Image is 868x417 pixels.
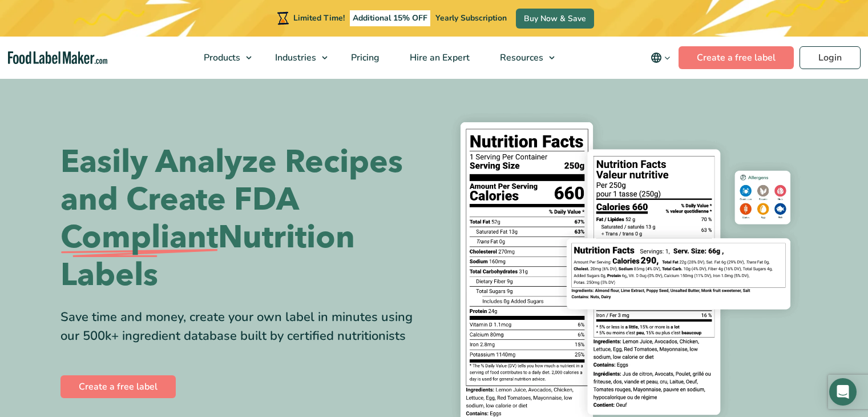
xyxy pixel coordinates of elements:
a: Pricing [336,37,392,79]
a: Login [800,46,861,69]
a: Products [189,37,257,79]
a: Buy Now & Save [516,9,594,29]
a: Industries [260,37,333,79]
div: Open Intercom Messenger [829,378,857,406]
h1: Easily Analyze Recipes and Create FDA Nutrition Labels [60,143,426,294]
span: Pricing [348,51,381,64]
span: Compliant [60,219,218,256]
div: Save time and money, create your own label in minutes using our 500k+ ingredient database built b... [60,308,426,346]
span: Additional 15% OFF [350,10,430,26]
a: Resources [485,37,560,79]
a: Create a free label [60,375,176,398]
a: Create a free label [679,46,794,69]
span: Yearly Subscription [435,13,507,23]
span: Limited Time! [293,13,345,23]
span: Hire an Expert [406,51,471,64]
span: Resources [496,51,544,64]
a: Hire an Expert [395,37,482,79]
span: Industries [272,51,317,64]
span: Products [200,51,241,64]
